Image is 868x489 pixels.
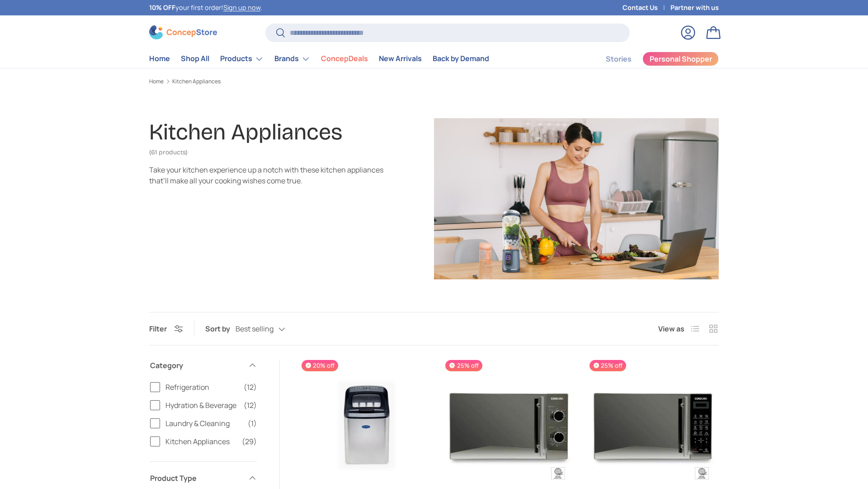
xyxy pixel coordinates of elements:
[149,324,183,334] button: Filter
[379,50,422,67] a: New Arrivals
[650,55,712,62] span: Personal Shopper
[321,50,368,67] a: ConcepDeals
[244,382,257,393] span: (12)
[149,50,489,68] nav: Primary
[606,50,632,68] a: Stories
[244,400,257,411] span: (12)
[220,50,264,68] a: Products
[433,50,489,67] a: Back by Demand
[236,321,303,337] button: Best selling
[590,360,626,371] span: 25% off
[165,382,238,393] span: Refrigeration
[149,119,342,145] h1: Kitchen Appliances
[670,3,719,13] a: Partner with us
[584,50,719,68] nav: Secondary
[274,50,310,68] a: Brands
[623,3,670,13] a: Contact Us
[150,360,242,371] span: Category
[242,436,257,447] span: (29)
[642,52,719,66] a: Personal Shopper
[181,50,209,67] a: Shop All
[150,473,242,484] span: Product Type
[658,323,684,334] span: View as
[149,149,188,156] span: (61 products)
[434,118,719,279] img: Kitchen Appliances
[149,79,164,84] a: Home
[205,323,236,334] label: Sort by
[149,50,170,67] a: Home
[269,50,316,68] summary: Brands
[165,400,238,411] span: Hydration & Beverage
[223,3,260,12] a: Sign up now
[215,50,269,68] summary: Products
[248,418,257,429] span: (1)
[149,164,383,186] div: Take your kitchen experience up a notch with these kitchen appliances that’ll make all your cooki...
[149,77,719,86] nav: Breadcrumbs
[149,3,262,13] p: your first order! .
[165,436,236,447] span: Kitchen Appliances
[236,325,274,333] span: Best selling
[149,25,217,39] img: ConcepStore
[165,418,242,429] span: Laundry & Cleaning
[149,3,175,12] strong: 10% OFF
[302,360,338,371] span: 20% off
[150,349,257,382] summary: Category
[172,79,221,84] a: Kitchen Appliances
[149,324,167,334] span: Filter
[445,360,482,371] span: 25% off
